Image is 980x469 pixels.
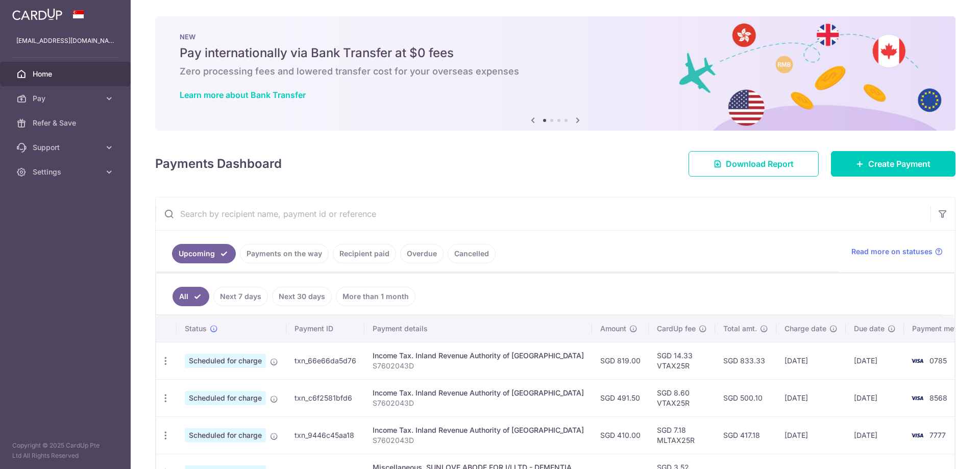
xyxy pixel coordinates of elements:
[185,324,207,334] span: Status
[173,287,209,306] a: All
[286,416,364,454] td: txn_9446c45aa18
[373,361,584,371] p: S7602043D
[776,416,846,454] td: [DATE]
[776,379,846,416] td: [DATE]
[448,244,496,263] a: Cancelled
[373,398,584,408] p: S7602043D
[785,324,826,334] span: Charge date
[213,287,268,306] a: Next 7 days
[400,244,444,263] a: Overdue
[336,287,415,306] a: More than 1 month
[272,287,332,306] a: Next 30 days
[180,65,931,78] h6: Zero processing fees and lowered transfer cost for your overseas expenses
[831,151,955,177] a: Create Payment
[172,244,236,263] a: Upcoming
[776,342,846,379] td: [DATE]
[33,118,100,128] span: Refer & Save
[33,167,100,177] span: Settings
[846,342,904,379] td: [DATE]
[592,416,649,454] td: SGD 410.00
[286,342,364,379] td: txn_66e66da5d76
[851,246,943,257] a: Read more on statuses
[373,388,584,398] div: Income Tax. Inland Revenue Authority of [GEOGRAPHIC_DATA]
[649,379,715,416] td: SGD 8.60 VTAX25R
[851,246,933,257] span: Read more on statuses
[12,8,62,20] img: CardUp
[929,356,947,365] span: 0785
[592,379,649,416] td: SGD 491.50
[180,90,306,100] a: Learn more about Bank Transfer
[33,93,100,104] span: Pay
[33,142,100,153] span: Support
[155,155,282,173] h4: Payments Dashboard
[180,33,931,41] p: NEW
[364,315,592,342] th: Payment details
[592,342,649,379] td: SGD 819.00
[854,324,885,334] span: Due date
[373,435,584,446] p: S7602043D
[16,36,114,46] p: [EMAIL_ADDRESS][DOMAIN_NAME]
[907,392,927,404] img: Bank Card
[33,69,100,79] span: Home
[715,416,776,454] td: SGD 417.18
[240,244,329,263] a: Payments on the way
[846,416,904,454] td: [DATE]
[907,355,927,367] img: Bank Card
[185,391,266,405] span: Scheduled for charge
[286,379,364,416] td: txn_c6f2581bfd6
[929,431,946,439] span: 7777
[600,324,626,334] span: Amount
[286,315,364,342] th: Payment ID
[657,324,696,334] span: CardUp fee
[649,342,715,379] td: SGD 14.33 VTAX25R
[868,158,930,170] span: Create Payment
[689,151,819,177] a: Download Report
[333,244,396,263] a: Recipient paid
[180,45,931,61] h5: Pay internationally via Bank Transfer at $0 fees
[156,198,930,230] input: Search by recipient name, payment id or reference
[726,158,794,170] span: Download Report
[373,425,584,435] div: Income Tax. Inland Revenue Authority of [GEOGRAPHIC_DATA]
[715,342,776,379] td: SGD 833.33
[929,393,947,402] span: 8568
[723,324,757,334] span: Total amt.
[185,428,266,442] span: Scheduled for charge
[907,429,927,441] img: Bank Card
[846,379,904,416] td: [DATE]
[185,354,266,368] span: Scheduled for charge
[155,16,955,131] img: Bank transfer banner
[915,438,970,464] iframe: Opens a widget where you can find more information
[649,416,715,454] td: SGD 7.18 MLTAX25R
[715,379,776,416] td: SGD 500.10
[373,351,584,361] div: Income Tax. Inland Revenue Authority of [GEOGRAPHIC_DATA]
